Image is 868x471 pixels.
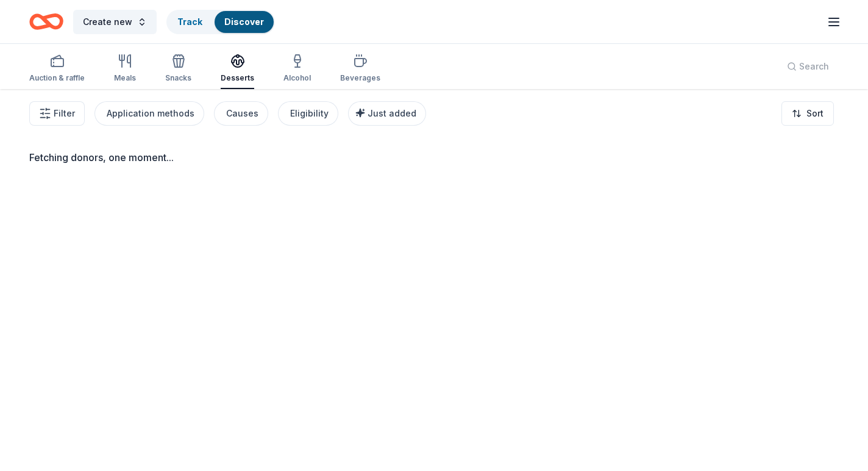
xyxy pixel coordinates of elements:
[83,15,132,29] span: Create new
[29,73,85,83] div: Auction & raffle
[166,10,275,34] button: TrackDiscover
[283,49,311,89] button: Alcohol
[226,106,258,121] div: Causes
[165,49,191,89] button: Snacks
[806,106,824,121] span: Sort
[114,49,136,89] button: Meals
[781,101,834,126] button: Sort
[221,49,254,89] button: Desserts
[290,106,329,121] div: Eligibility
[54,106,75,121] span: Filter
[107,106,194,121] div: Application methods
[29,150,839,165] div: Fetching donors, one moment...
[278,101,338,126] button: Eligibility
[29,49,85,89] button: Auction & raffle
[214,101,268,126] button: Causes
[224,16,264,27] a: Discover
[114,73,136,83] div: Meals
[221,73,254,83] div: Desserts
[29,101,85,126] button: Filter
[177,16,202,27] a: Track
[73,10,157,34] button: Create new
[348,101,426,126] button: Just added
[94,101,204,126] button: Application methods
[340,49,380,89] button: Beverages
[340,73,380,83] div: Beverages
[29,7,63,36] a: Home
[165,73,191,83] div: Snacks
[283,73,311,83] div: Alcohol
[368,108,416,118] span: Just added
